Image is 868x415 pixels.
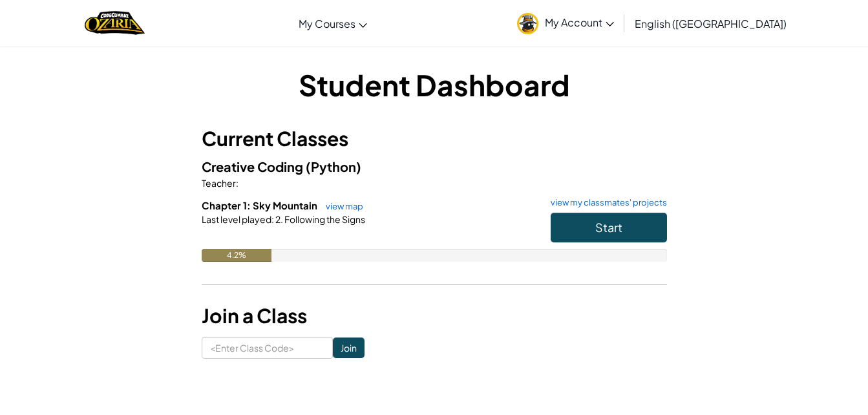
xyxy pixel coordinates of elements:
[517,13,538,34] img: avatar
[202,124,667,153] h3: Current Classes
[274,213,283,225] span: 2.
[635,17,787,30] span: English ([GEOGRAPHIC_DATA])
[202,65,667,105] h1: Student Dashboard
[271,213,274,225] span: :
[299,17,355,30] span: My Courses
[595,220,622,235] span: Start
[544,198,667,207] a: view my classmates' projects
[333,337,365,358] input: Join
[85,10,145,36] a: Ozaria by CodeCombat logo
[545,16,614,29] span: My Account
[511,3,620,43] a: My Account
[236,177,238,189] span: :
[292,6,374,41] a: My Courses
[202,213,271,225] span: Last level played
[628,6,793,41] a: English ([GEOGRAPHIC_DATA])
[202,177,236,189] span: Teacher
[85,10,145,36] img: Home
[202,158,306,175] span: Creative Coding
[202,199,319,211] span: Chapter 1: Sky Mountain
[202,337,333,359] input: <Enter Class Code>
[551,213,667,242] button: Start
[283,213,365,225] span: Following the Signs
[306,158,361,175] span: (Python)
[319,201,363,211] a: view map
[202,249,271,262] div: 4.2%
[202,301,667,330] h3: Join a Class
